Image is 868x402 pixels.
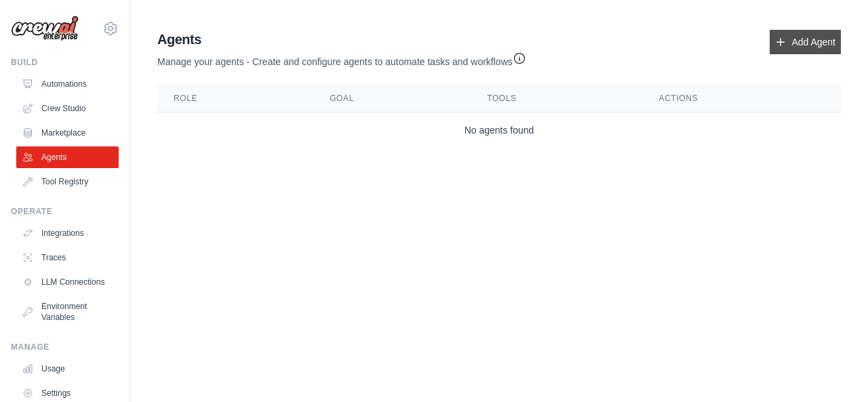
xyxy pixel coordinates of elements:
a: Integrations [16,222,119,244]
a: Environment Variables [16,296,119,328]
td: No agents found [157,113,841,148]
div: Operate [11,206,119,217]
th: Actions [643,85,841,113]
a: Crew Studio [16,98,119,119]
a: Traces [16,247,119,268]
a: Marketplace [16,122,119,144]
h2: Agents [157,30,526,49]
a: Automations [16,73,119,95]
a: Usage [16,358,119,380]
a: LLM Connections [16,271,119,293]
div: Manage [11,342,119,353]
p: Manage your agents - Create and configure agents to automate tasks and workflows [157,49,526,68]
img: Logo [11,16,79,41]
a: Tool Registry [16,171,119,193]
a: Agents [16,146,119,168]
th: Tools [471,85,642,113]
div: Build [11,57,119,68]
a: Add Agent [770,30,841,54]
th: Goal [313,85,471,113]
th: Role [157,85,313,113]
